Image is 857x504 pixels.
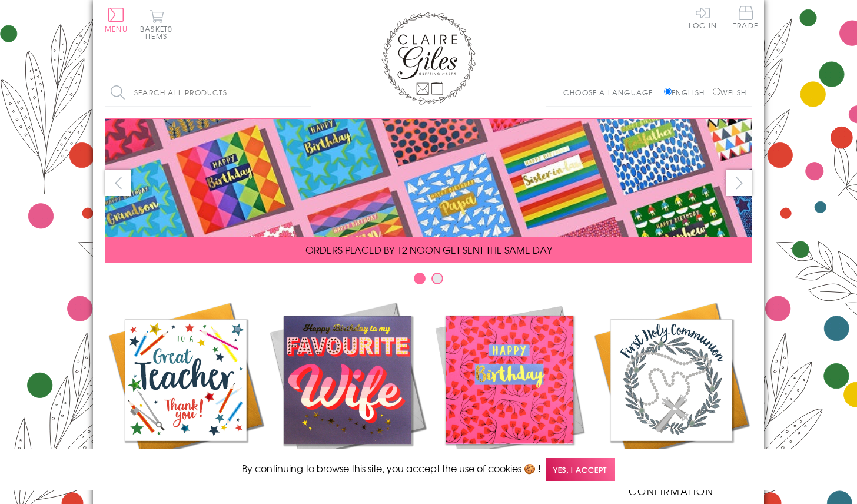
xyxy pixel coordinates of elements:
button: Basket0 items [140,9,172,39]
input: Welsh [713,88,720,95]
span: Trade [733,6,758,29]
button: Carousel Page 2 [431,273,443,284]
input: English [664,88,672,95]
button: Menu [105,8,128,32]
label: English [664,87,710,98]
button: Carousel Page 1 (Current Slide) [414,273,426,284]
input: Search [299,79,311,106]
a: Log In [689,6,717,29]
p: Choose a language: [563,87,662,98]
a: Birthdays [428,299,590,484]
label: Welsh [713,87,746,98]
a: Trade [733,6,758,31]
div: Carousel Pagination [105,272,752,290]
span: Menu [105,24,128,34]
span: Yes, I accept [546,458,615,481]
button: prev [105,170,131,196]
span: ORDERS PLACED BY 12 NOON GET SENT THE SAME DAY [305,243,552,257]
img: Claire Giles Greetings Cards [381,12,476,105]
a: New Releases [267,299,428,484]
a: Academic [105,299,267,484]
span: 0 items [145,24,172,41]
a: Communion and Confirmation [590,299,752,498]
input: Search all products [105,79,311,106]
button: next [726,170,752,196]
